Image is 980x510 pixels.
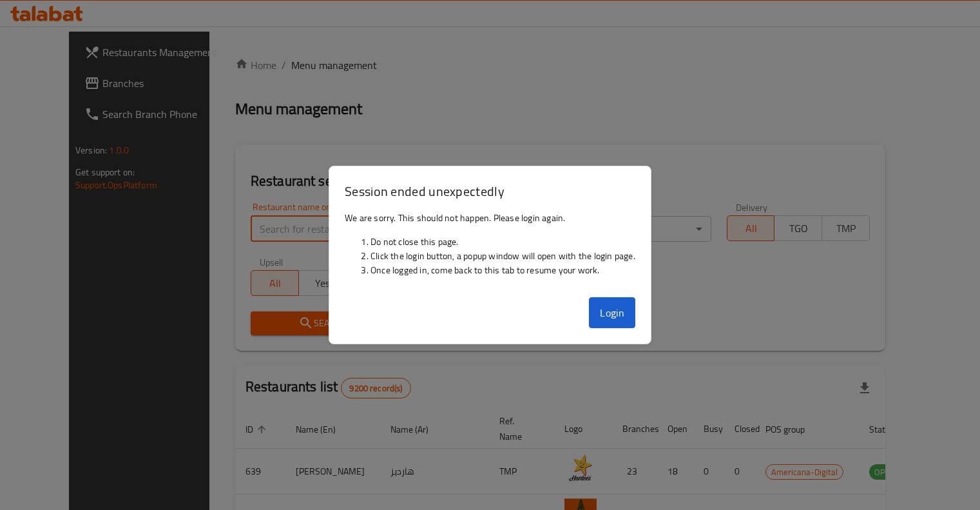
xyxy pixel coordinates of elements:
li: Click the login button, a popup window will open with the login page. [370,249,635,263]
div: We are sorry. This should not happen. Please login again. [329,206,651,292]
button: Login [589,297,635,328]
li: Once logged in, come back to this tab to resume your work. [370,263,635,277]
li: Do not close this page. [370,235,635,249]
h3: Session ended unexpectedly [345,182,635,201]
